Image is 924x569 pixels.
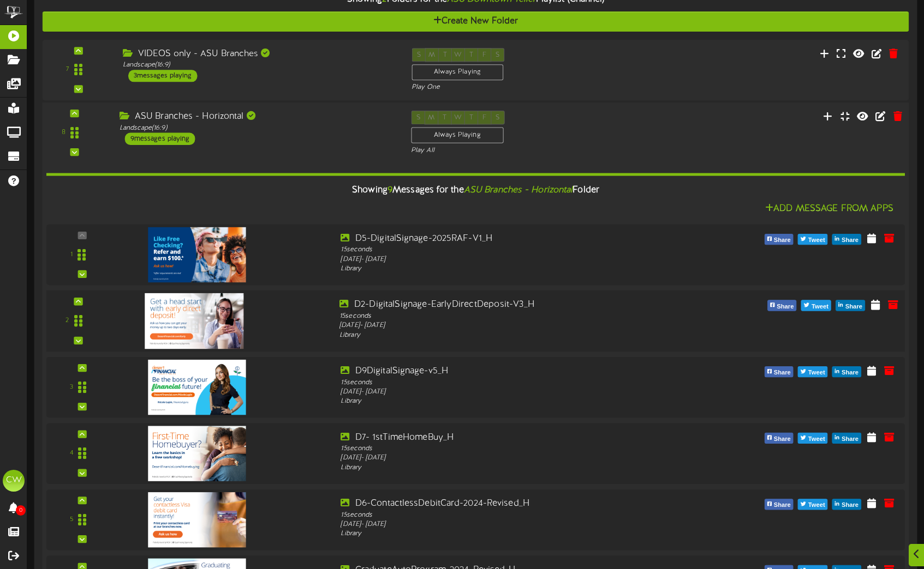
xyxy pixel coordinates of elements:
span: Tweet [806,367,827,379]
div: Library [341,397,682,406]
div: [DATE] - [DATE] [341,520,682,529]
button: Share [764,234,793,245]
span: Share [774,301,796,313]
button: Share [832,433,861,444]
img: d33c861c-8193-4cc1-af19-a3cba6d3ee07.jpg [148,426,246,481]
div: D9DigitalSignage-v5_H [341,365,682,378]
div: D6-ContactlessDebitCard-2024-Revised_H [341,498,682,510]
span: Share [839,234,861,246]
div: Library [339,331,684,341]
div: Library [341,463,682,473]
button: Share [764,367,793,378]
span: Tweet [806,234,827,246]
img: 78895526-264f-4c5c-a69c-aefb106b80ce.jpg [148,492,246,547]
button: Tweet [798,234,828,245]
button: Share [832,234,861,245]
span: Tweet [809,301,831,313]
div: 15 seconds [341,511,682,520]
img: 33ba834f-f425-45f1-b14b-810866bd678f.jpg [145,293,244,349]
div: CW [3,470,25,492]
div: 15 seconds [339,312,684,322]
div: VIDEOS only - ASU Branches [123,48,395,60]
div: Showing Messages for the Folder [38,179,914,202]
div: 15 seconds [341,444,682,453]
div: D2-DigitalSignage-EarlyDirectDeposit-V3_H [339,299,684,311]
button: Add Message From Apps [762,203,897,216]
div: Landscape ( 16:9 ) [120,123,395,132]
button: Tweet [798,433,828,444]
span: Share [839,500,861,512]
div: [DATE] - [DATE] [341,255,682,264]
button: Share [836,300,865,311]
div: [DATE] - [DATE] [339,321,684,331]
button: Create New Folder [43,11,909,32]
span: Share [772,234,793,246]
button: Share [832,367,861,378]
span: 0 [16,505,26,516]
div: [DATE] - [DATE] [341,453,682,463]
div: Play All [411,146,613,155]
button: Share [764,433,793,444]
div: 8 [62,128,65,137]
div: 15 seconds [341,245,682,255]
div: Library [341,529,682,538]
span: Share [843,301,865,313]
div: D7- 1stTimeHomeBuy_H [341,432,682,444]
button: Share [764,499,793,510]
div: 3 messages playing [128,70,197,82]
img: 1fad2843-ad0d-4298-8cfe-d8e761ffdbfe.jpg [148,360,246,415]
div: Always Playing [411,128,503,144]
div: Landscape ( 16:9 ) [123,60,395,70]
img: 46100916-a10d-4f4a-a28f-51b073ead09a.jpg [148,227,246,282]
span: 9 [388,185,392,195]
div: 15 seconds [341,378,682,387]
div: [DATE] - [DATE] [341,388,682,397]
i: ASU Branches - Horizontal [464,185,573,195]
div: Play One [412,83,612,92]
div: D5-DigitalSignage-2025RAF-V1_H [341,233,682,245]
span: Share [772,433,793,445]
span: Share [839,433,861,445]
span: Tweet [806,500,827,512]
div: Always Playing [412,64,503,80]
div: 9 messages playing [125,133,195,145]
button: Tweet [798,499,828,510]
button: Tweet [801,300,831,311]
span: Share [839,367,861,379]
span: Share [772,367,793,379]
button: Share [767,300,797,311]
span: Tweet [806,433,827,445]
button: Share [832,499,861,510]
button: Tweet [798,367,828,378]
span: Share [772,500,793,512]
div: Library [341,264,682,274]
div: ASU Branches - Horizontal [120,111,395,123]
